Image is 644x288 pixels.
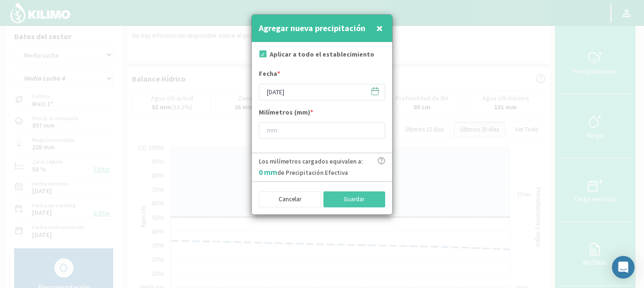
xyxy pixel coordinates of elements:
button: Cancelar [259,191,321,207]
input: mm [259,122,385,139]
span: × [376,20,383,36]
span: 0 mm [259,167,277,177]
label: Fecha [259,69,280,81]
label: Aplicar a todo el establecimiento [270,49,374,59]
div: Open Intercom Messenger [612,256,635,279]
label: Milímetros (mm) [259,107,313,120]
button: Close [374,19,385,38]
h4: Agregar nueva precipitación [259,22,365,35]
p: Los milímetros cargados equivalen a: de Precipitación Efectiva [259,157,363,178]
button: Guardar [323,191,386,207]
